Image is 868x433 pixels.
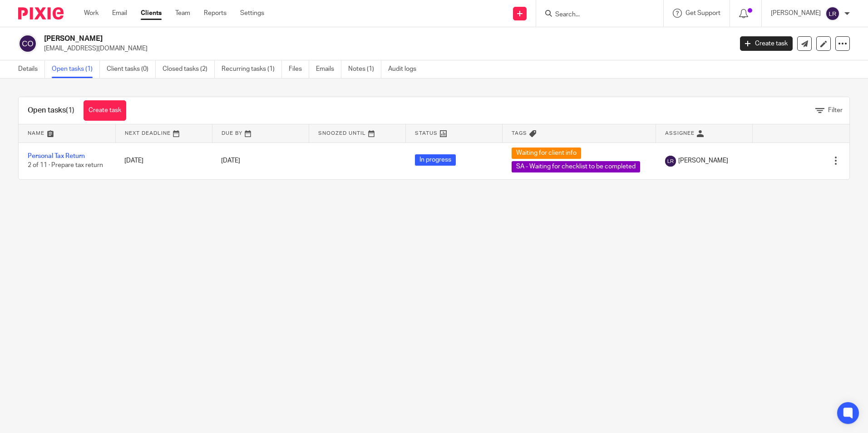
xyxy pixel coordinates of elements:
a: Email [112,9,127,18]
p: [EMAIL_ADDRESS][DOMAIN_NAME] [44,44,726,53]
img: Pixie [18,7,64,20]
span: 2 of 11 · Prepare tax return [28,162,103,169]
a: Reports [204,9,227,18]
img: svg%3E [665,156,676,167]
a: Client tasks (0) [107,60,156,78]
span: In progress [415,154,456,166]
img: svg%3E [825,6,840,21]
span: Waiting for client info [512,148,581,159]
a: Work [84,9,99,18]
span: SA - Waiting for checklist to be completed [512,161,640,172]
a: Create task [740,36,793,51]
h2: [PERSON_NAME] [44,34,590,44]
a: Team [175,9,190,18]
a: Details [18,60,45,78]
span: Filter [828,107,843,113]
a: Closed tasks (2) [163,60,215,78]
a: Open tasks (1) [52,60,100,78]
span: Snoozed Until [318,131,366,136]
p: [PERSON_NAME] [771,9,821,18]
a: Settings [240,9,264,18]
span: Status [415,131,438,136]
a: Personal Tax Return [28,153,85,159]
a: Emails [316,60,341,78]
span: [DATE] [221,157,240,164]
a: Files [289,60,309,78]
td: [DATE] [115,143,212,179]
span: (1) [66,107,74,114]
img: svg%3E [18,34,37,53]
span: Tags [512,131,527,136]
a: Recurring tasks (1) [222,60,282,78]
a: Audit logs [388,60,423,78]
a: Clients [141,9,162,18]
span: Get Support [686,10,720,16]
a: Notes (1) [348,60,381,78]
input: Search [554,11,636,19]
h1: Open tasks [28,106,74,115]
a: Create task [84,100,126,121]
span: [PERSON_NAME] [678,156,728,165]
